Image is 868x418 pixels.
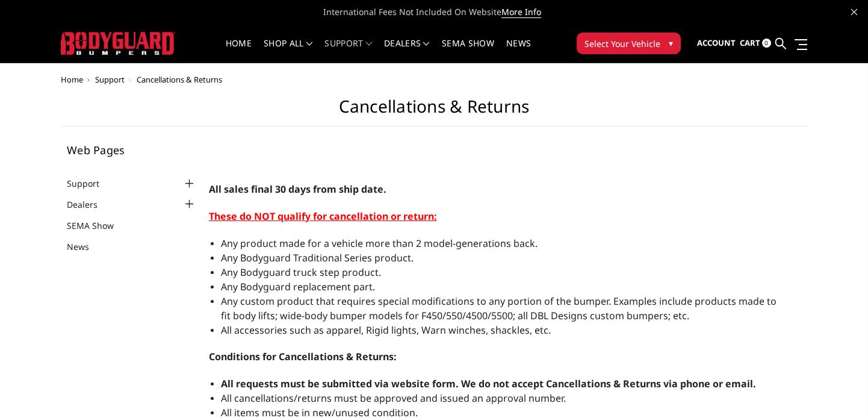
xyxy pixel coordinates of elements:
strong: All requests must be submitted via website form. We do not accept Cancellations & Returns via pho... [221,377,756,390]
a: Home [61,74,83,85]
span: All sales final 30 days from ship date. [209,182,386,196]
span: These do NOT qualify for cancellation or return: [209,210,437,223]
button: Select Your Vehicle [577,33,681,54]
h1: Cancellations & Returns [61,96,807,126]
a: Support [67,177,114,190]
span: All cancellations/returns must be approved and issued an approval number. [221,391,566,405]
a: Dealers [67,198,113,211]
span: Any Bodyguard replacement part. [221,280,375,293]
a: SEMA Show [442,39,494,63]
span: Any Bodyguard truck step product. [221,266,381,279]
span: Cart [740,37,760,48]
a: Home [226,39,252,63]
span: ▾ [669,37,673,49]
span: Any product made for a vehicle more than 2 model-generations back. [221,237,538,250]
a: More Info [501,6,541,18]
a: Support [95,74,125,85]
img: BODYGUARD BUMPERS [61,32,175,54]
span: Cancellations & Returns [137,74,222,85]
span: Any Bodyguard Traditional Series product. [221,251,414,264]
span: Any custom product that requires special modifications to any portion of the bumper. Examples inc... [221,295,777,322]
a: Dealers [384,39,430,63]
a: Account [697,27,736,60]
span: Account [697,37,736,48]
a: shop all [264,39,312,63]
span: 0 [762,39,771,48]
a: SEMA Show [67,219,129,232]
a: News [506,39,531,63]
h5: Web Pages [67,145,197,155]
strong: Conditions for Cancellations & Returns: [209,350,397,363]
a: Support [324,39,372,63]
a: Cart 0 [740,27,771,60]
span: Select Your Vehicle [584,37,660,50]
a: News [67,240,104,253]
span: All accessories such as apparel, Rigid lights, Warn winches, shackles, etc. [221,323,551,337]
